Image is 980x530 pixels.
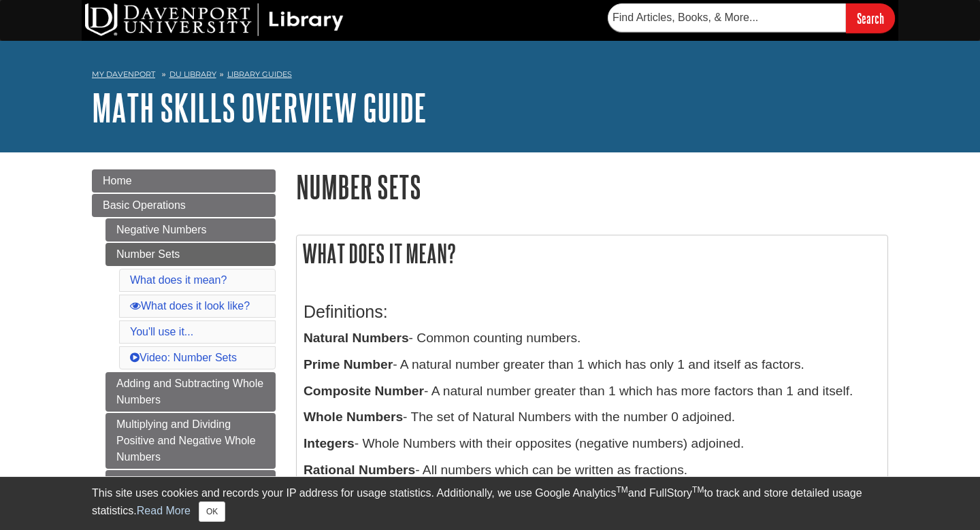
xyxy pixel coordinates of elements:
[92,485,888,522] div: This site uses cookies and records your IP address for usage statistics. Additionally, we use Goo...
[296,169,888,204] h1: Number Sets
[105,218,276,242] a: Negative Numbers
[304,382,881,401] p: - A natural number greater than 1 which has more factors than 1 and itself.
[304,434,881,454] p: - Whole Numbers with their opposites (negative numbers) adjoined.
[304,329,881,348] p: - Common counting numbers.
[105,413,276,469] a: Multiplying and Dividing Positive and Negative Whole Numbers
[199,501,225,522] button: Close
[85,3,344,36] img: DU Library
[92,169,276,193] a: Home
[92,86,427,129] a: Math Skills Overview Guide
[105,243,276,266] a: Number Sets
[92,65,888,87] nav: breadcrumb
[304,436,355,450] b: Integers
[297,235,887,271] h2: What does it mean?
[103,175,132,186] span: Home
[105,470,276,493] a: Dividing by [PERSON_NAME]
[137,505,191,516] a: Read More
[304,384,424,398] b: Composite Number
[608,3,846,32] input: Find Articles, Books, & More...
[692,485,704,495] sup: TM
[130,352,237,363] a: Video: Number Sets
[105,372,276,412] a: Adding and Subtracting Whole Numbers
[304,461,881,480] p: - All numbers which can be written as fractions.
[130,300,250,312] a: What does it look like?
[304,357,393,371] b: Prime Number
[304,410,403,424] b: Whole Numbers
[616,485,627,495] sup: TM
[92,69,155,80] a: My Davenport
[846,3,895,33] input: Search
[304,408,881,427] p: - The set of Natural Numbers with the number 0 adjoined.
[103,199,186,211] span: Basic Operations
[227,69,292,79] a: Library Guides
[130,274,227,286] a: What does it mean?
[304,355,881,375] p: - A natural number greater than 1 which has only 1 and itself as factors.
[304,331,409,345] b: Natural Numbers
[169,69,216,79] a: DU Library
[304,302,881,322] h3: Definitions:
[130,326,193,337] a: You'll use it...
[304,463,415,477] b: Rational Numbers
[92,194,276,217] a: Basic Operations
[608,3,895,33] form: Searches DU Library's articles, books, and more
